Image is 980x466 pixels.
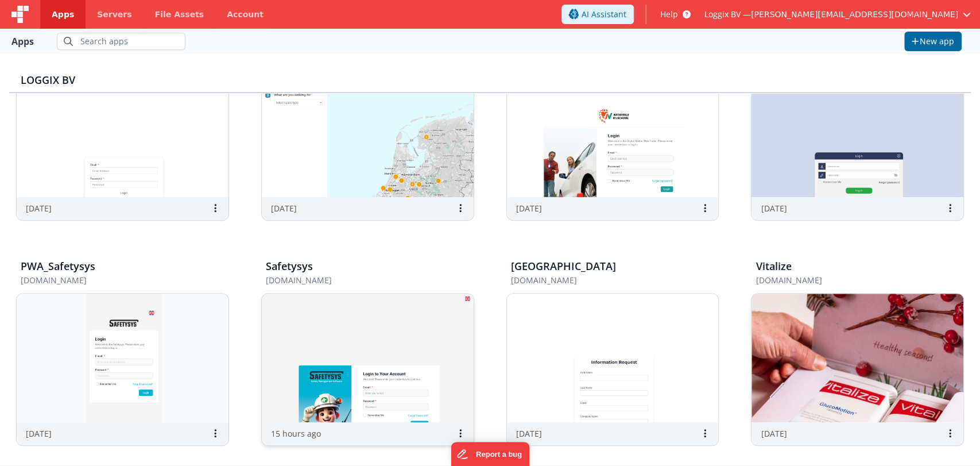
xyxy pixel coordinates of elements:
[660,9,678,20] span: Help
[451,442,529,466] iframe: Marker.io feedback button
[21,75,959,86] h3: Loggix BV
[266,276,446,284] h5: [DOMAIN_NAME]
[26,428,52,440] p: [DATE]
[155,9,204,20] span: File Assets
[904,32,962,51] button: New app
[97,9,131,20] span: Servers
[271,202,297,214] p: [DATE]
[561,5,634,24] button: AI Assistant
[761,428,787,440] p: [DATE]
[57,33,185,50] input: Search apps
[511,261,616,272] h3: [GEOGRAPHIC_DATA]
[751,9,958,20] span: [PERSON_NAME][EMAIL_ADDRESS][DOMAIN_NAME]
[516,202,542,214] p: [DATE]
[704,9,971,20] button: Loggix BV — [PERSON_NAME][EMAIL_ADDRESS][DOMAIN_NAME]
[271,428,321,440] p: 15 hours ago
[266,261,313,272] h3: Safetysys
[582,9,626,20] span: AI Assistant
[21,276,200,284] h5: [DOMAIN_NAME]
[704,9,751,20] span: Loggix BV —
[761,202,787,214] p: [DATE]
[26,202,52,214] p: [DATE]
[52,9,74,20] span: Apps
[21,261,95,272] h3: PWA_Safetysys
[11,34,34,48] div: Apps
[516,428,542,440] p: [DATE]
[756,261,791,272] h3: Vitalize
[756,276,935,284] h5: [DOMAIN_NAME]
[511,276,691,284] h5: [DOMAIN_NAME]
